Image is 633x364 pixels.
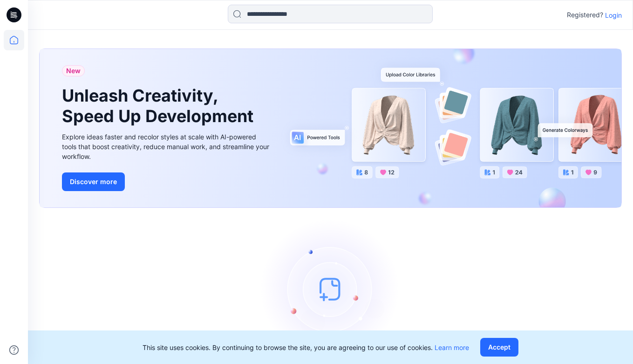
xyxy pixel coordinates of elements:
[261,219,401,359] img: empty-state-image.svg
[66,65,81,76] span: New
[480,338,518,357] button: Accept
[143,343,469,352] p: This site uses cookies. By continuing to browse the site, you are agreeing to our use of cookies.
[62,86,258,126] h1: Unleash Creativity, Speed Up Development
[567,9,603,21] p: Registered?
[435,343,469,351] a: Learn more
[605,10,622,20] p: Login
[62,172,272,191] a: Discover more
[62,132,272,161] div: Explore ideas faster and recolor styles at scale with AI-powered tools that boost creativity, red...
[62,172,125,191] button: Discover more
